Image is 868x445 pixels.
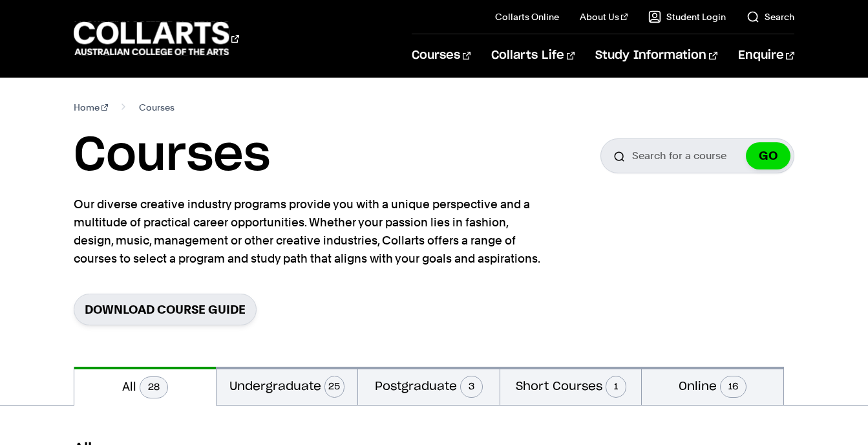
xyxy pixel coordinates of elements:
button: Undergraduate25 [217,367,358,405]
a: Study Information [595,34,717,77]
a: Student Login [648,10,726,23]
span: 28 [140,376,168,398]
a: Collarts Online [495,10,559,23]
button: Postgraduate3 [358,367,500,405]
button: All28 [74,367,216,406]
a: Download Course Guide [74,294,257,325]
a: About Us [580,10,628,23]
a: Collarts Life [491,34,575,77]
span: 3 [460,376,483,398]
h1: Courses [74,127,270,185]
a: Home [74,98,108,116]
span: 1 [606,376,626,398]
p: Our diverse creative industry programs provide you with a unique perspective and a multitude of p... [74,195,545,268]
a: Enquire [738,34,794,77]
input: Search for a course [600,138,794,173]
span: Courses [139,98,175,116]
span: 16 [720,376,746,398]
div: Go to homepage [74,20,239,57]
button: Online16 [642,367,783,405]
button: Short Courses1 [500,367,642,405]
a: Courses [412,34,471,77]
button: GO [746,142,790,169]
a: Search [746,10,794,23]
span: 25 [324,376,345,398]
